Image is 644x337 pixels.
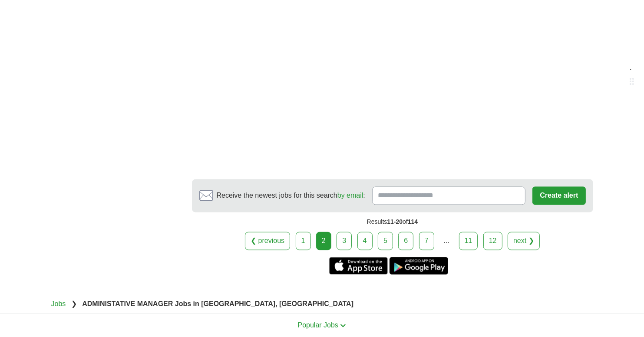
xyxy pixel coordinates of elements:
span: 11-20 [387,219,403,226]
a: 1 [296,232,311,250]
a: 4 [357,232,373,250]
span: Popular Jobs [298,322,338,329]
a: Get the Android app [390,257,448,275]
button: Create alert [532,187,585,205]
a: 11 [459,232,478,250]
a: Jobs [51,300,66,308]
a: next ❯ [508,232,540,250]
a: by email [337,192,363,199]
a: ❮ previous [245,232,290,250]
div: 2 [316,232,331,250]
strong: ADMINISTATIVE MANAGER Jobs in [GEOGRAPHIC_DATA], [GEOGRAPHIC_DATA] [82,300,353,308]
span: 114 [408,219,418,226]
span: ❯ [71,300,77,308]
a: 12 [483,232,502,250]
a: 6 [398,232,413,250]
img: toggle icon [340,324,346,328]
a: 7 [419,232,434,250]
div: Results of [192,212,593,232]
a: 3 [337,232,352,250]
a: 5 [378,232,393,250]
a: Get the iPhone app [329,257,388,275]
span: Receive the newest jobs for this search : [217,191,365,201]
div: ... [438,233,455,250]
